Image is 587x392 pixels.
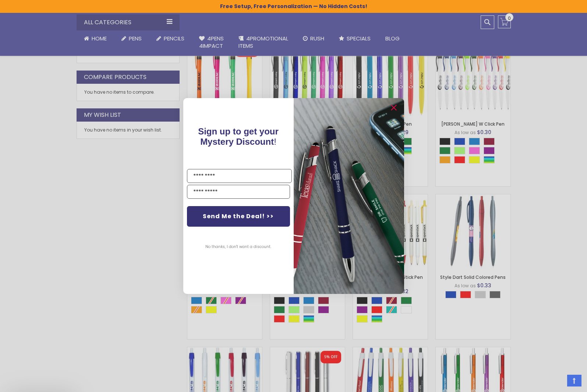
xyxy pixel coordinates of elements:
button: Close dialog [388,102,400,114]
span: Sign up to get your Mystery Discount [198,126,279,147]
button: Send Me the Deal! >> [187,206,290,227]
button: No thanks, I don't want a discount. [202,238,275,256]
img: 081b18bf-2f98-4675-a917-09431eb06994.jpeg [294,98,404,294]
iframe: Google Customer Reviews [526,372,587,392]
input: YOUR EMAIL [187,185,290,199]
span: ! [198,126,279,147]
